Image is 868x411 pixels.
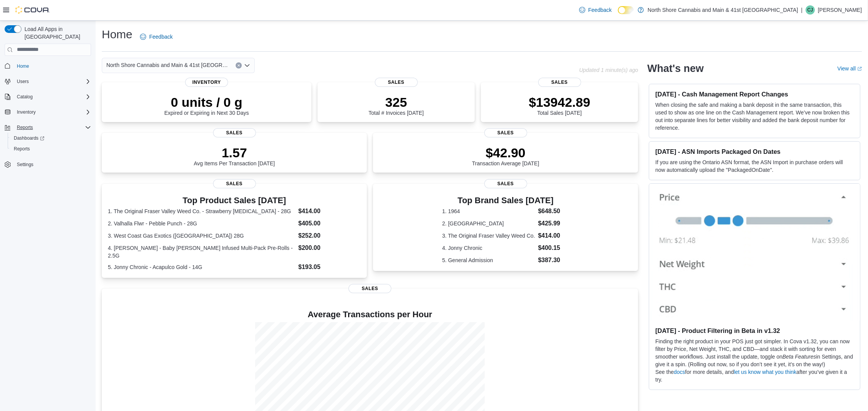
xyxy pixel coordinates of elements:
dt: 2. Valhalla Flwr - Pebble Punch - 28G [108,220,295,227]
a: View allExternal link [837,65,862,72]
span: Reports [17,124,33,130]
p: See the for more details, and after you’ve given it a try. [655,368,854,383]
span: Sales [349,284,391,293]
em: Beta Features [782,354,816,360]
h3: [DATE] - Product Filtering in Beta in v1.32 [655,327,854,334]
a: Feedback [137,29,176,44]
p: 0 units / 0 g [164,95,249,110]
a: let us know what you think [734,369,796,375]
dt: 2. [GEOGRAPHIC_DATA] [442,220,535,227]
span: Inventory [17,109,36,115]
div: Chris Jang [806,5,815,15]
span: Reports [11,144,91,153]
dd: $414.00 [538,231,569,240]
a: Dashboards [11,134,47,143]
span: Sales [375,78,418,87]
p: $13942.89 [529,95,590,110]
dd: $414.00 [298,207,361,216]
span: Users [14,77,91,86]
button: Reports [2,122,94,133]
h3: [DATE] - ASN Imports Packaged On Dates [655,148,854,155]
dd: $252.00 [298,231,361,240]
span: Sales [213,179,256,188]
span: Sales [538,78,581,87]
dd: $387.30 [538,256,569,265]
dt: 1. 1964 [442,207,535,215]
span: Dashboards [14,135,44,141]
span: Inventory [14,108,91,117]
button: Open list of options [244,62,250,68]
span: CJ [808,5,813,15]
span: Catalog [14,92,91,101]
p: $42.90 [472,145,539,160]
dd: $200.00 [298,243,361,253]
span: Home [17,63,29,69]
span: Settings [14,160,91,169]
span: North Shore Cannabis and Main & 41st [GEOGRAPHIC_DATA] [106,60,228,70]
button: Reports [14,123,36,132]
button: Users [2,76,94,87]
a: Settings [14,160,36,169]
p: Finding the right product in your POS just got simpler. In Cova v1.32, you can now filter by Pric... [655,338,854,368]
h4: Average Transactions per Hour [108,310,632,319]
h2: What's new [647,62,704,75]
h3: Top Product Sales [DATE] [108,196,361,205]
p: When closing the safe and making a bank deposit in the same transaction, this used to show as one... [655,101,854,132]
a: Reports [11,144,33,153]
nav: Complex example [5,57,91,190]
h3: [DATE] - Cash Management Report Changes [655,90,854,98]
button: Users [14,77,32,86]
button: Inventory [14,108,39,117]
dt: 3. West Coast Gas Exotics ([GEOGRAPHIC_DATA]) 28G [108,232,295,240]
p: 325 [368,95,423,110]
h1: Home [102,27,132,42]
div: Total # Invoices [DATE] [368,95,423,116]
p: Updated 1 minute(s) ago [579,67,638,73]
div: Transaction Average [DATE] [472,145,539,166]
span: Inventory [185,78,228,87]
span: Reports [14,146,30,152]
button: Settings [2,159,94,170]
button: Reports [8,144,94,154]
dt: 5. General Admission [442,256,535,264]
dd: $425.99 [538,219,569,228]
button: Home [2,60,94,72]
span: Feedback [588,6,612,14]
button: Clear input [236,62,242,68]
dt: 4. Jonny Chronic [442,244,535,252]
span: Load All Apps in [GEOGRAPHIC_DATA] [21,25,91,41]
span: Reports [14,123,91,132]
dd: $193.05 [298,263,361,272]
dd: $648.50 [538,207,569,216]
p: [PERSON_NAME] [818,5,862,15]
p: If you are using the Ontario ASN format, the ASN Import in purchase orders will now automatically... [655,158,854,174]
div: Expired or Expiring in Next 30 Days [164,95,249,116]
dt: 5. Jonny Chronic - Acapulco Gold - 14G [108,263,295,271]
span: Feedback [149,33,173,41]
dt: 3. The Original Fraser Valley Weed Co. [442,232,535,240]
svg: External link [857,67,862,71]
dt: 1. The Original Fraser Valley Weed Co. - Strawberry [MEDICAL_DATA] - 28G [108,207,295,215]
h3: Top Brand Sales [DATE] [442,196,569,205]
a: Dashboards [8,133,94,144]
span: Dashboards [11,134,91,143]
dd: $400.15 [538,243,569,253]
span: Sales [484,179,527,188]
dd: $405.00 [298,219,361,228]
a: Home [14,62,32,71]
span: Settings [17,161,33,168]
input: Dark Mode [618,6,634,14]
a: Feedback [576,2,615,18]
img: Cova [15,6,50,14]
span: Home [14,61,91,71]
p: North Shore Cannabis and Main & 41st [GEOGRAPHIC_DATA] [648,5,798,15]
span: Catalog [17,94,33,100]
button: Inventory [2,107,94,117]
span: Users [17,78,29,85]
span: Sales [484,128,527,137]
button: Catalog [14,92,36,101]
dt: 4. [PERSON_NAME] - Baby [PERSON_NAME] Infused Multi-Pack Pre-Rolls - 2.5G [108,244,295,259]
p: 1.57 [194,145,275,160]
div: Avg Items Per Transaction [DATE] [194,145,275,166]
